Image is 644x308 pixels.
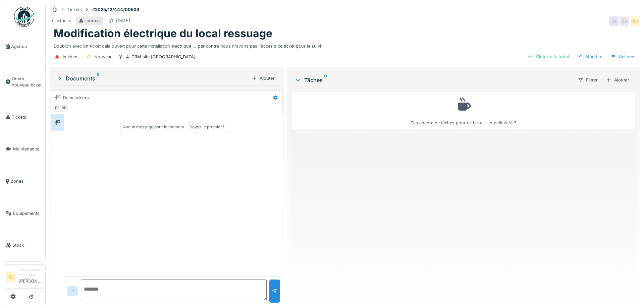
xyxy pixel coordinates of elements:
span: Maintenance [13,146,43,152]
div: Ajouter [249,74,277,83]
a: Équipements [3,197,45,230]
div: Tickets [67,6,82,13]
div: ES [609,16,619,26]
div: Responsable technicien [18,267,43,278]
li: [PERSON_NAME] [18,267,43,287]
div: normal [87,17,101,24]
div: Actions [608,52,637,62]
span: Équipements [13,210,43,217]
sup: 0 [97,74,100,82]
a: Maintenance [3,133,45,165]
a: Ouvrir nouveau ticket [3,63,45,101]
div: Aucun message pour le moment … Soyez le premier ! [123,124,224,130]
a: Tickets [3,101,45,133]
li: RJ [6,272,16,282]
div: Nouveau [94,54,113,60]
div: Doublon avec un ticket déjà ouvert pour cette installation électrique ... par contre nous n'avons... [54,40,636,49]
div: BB [631,16,640,26]
strong: #2025/12/444/00503 [90,6,142,13]
div: ES [53,103,62,113]
div: électricité [52,17,71,24]
div: [DATE] [116,17,130,24]
div: Clôturer le ticket [525,52,572,61]
a: RJ Responsable technicien[PERSON_NAME] [6,267,43,289]
div: Tâches [295,76,572,84]
a: Zones [3,165,45,197]
div: Modifier [575,52,605,61]
div: Filtrer [575,75,601,85]
div: Ajouter [603,75,632,84]
h1: Modification électrique du local ressuage [54,27,272,40]
div: 4. CRM site [GEOGRAPHIC_DATA] [126,54,196,60]
div: Documents [56,74,249,82]
sup: 0 [324,76,327,84]
div: Demandeurs [63,95,89,101]
div: BB [59,103,69,113]
span: Zones [11,178,43,184]
div: ES [620,16,629,26]
img: Badge_color-CXgf-gQk.svg [14,7,34,27]
span: Ouvrir nouveau ticket [12,75,43,88]
a: Agenda [3,30,45,63]
a: Stock [3,229,45,261]
span: Tickets [12,114,43,120]
div: Pas encore de tâches pour ce ticket. Un petit café ? [297,95,630,126]
span: Stock [12,242,43,248]
div: Incident [63,54,79,60]
span: Agenda [11,43,43,50]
